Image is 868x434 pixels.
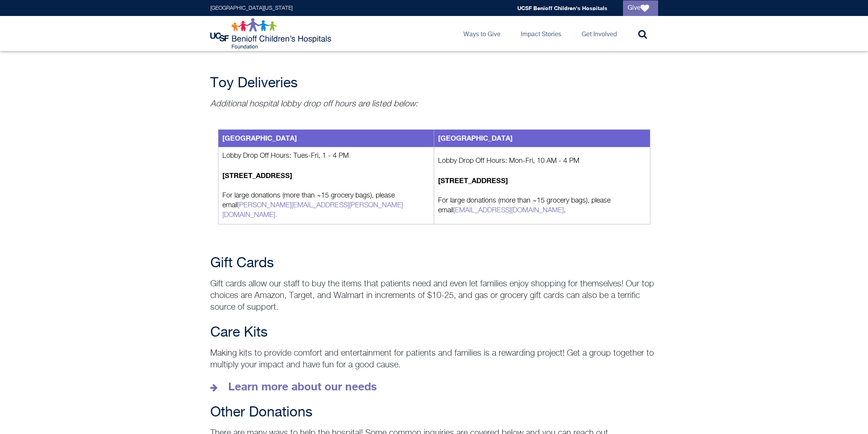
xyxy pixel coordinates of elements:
[210,18,333,49] img: Logo for UCSF Benioff Children's Hospitals Foundation
[575,16,623,51] a: Get Involved
[438,196,646,215] p: For large donations (more than ~15 grocery bags), please email .
[623,0,658,16] a: Give
[438,156,646,166] p: Lobby Drop Off Hours: Mon-Fri, 10 AM - 4 PM
[453,207,564,214] a: [EMAIL_ADDRESS][DOMAIN_NAME]
[438,176,508,185] strong: [STREET_ADDRESS]
[210,76,658,91] h2: Toy Deliveries
[222,151,430,161] p: Lobby Drop Off Hours: Tues-Fri, 1 - 4 PM
[515,16,568,51] a: Impact Stories
[210,325,658,340] h2: Care Kits
[222,171,292,180] strong: [STREET_ADDRESS]
[457,16,507,51] a: Ways to Give
[222,134,297,142] strong: [GEOGRAPHIC_DATA]
[210,256,658,271] h2: Gift Cards
[228,380,377,393] strong: Learn more about our needs
[210,100,418,108] em: Additional hospital lobby drop off hours are listed below:
[210,348,658,371] p: Making kits to provide comfort and entertainment for patients and families is a rewarding project...
[210,278,658,313] p: Gift cards allow our staff to buy the items that patients need and even let families enjoy shoppi...
[222,191,430,220] p: For large donations (more than ~15 grocery bags), please email
[438,134,513,142] strong: [GEOGRAPHIC_DATA]
[222,202,403,219] a: [PERSON_NAME][EMAIL_ADDRESS][PERSON_NAME][DOMAIN_NAME].
[210,5,293,11] a: [GEOGRAPHIC_DATA][US_STATE]
[517,5,607,11] a: UCSF Benioff Children's Hospitals
[210,405,658,420] h2: Other Donations
[210,382,377,393] a: Learn more about our needs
